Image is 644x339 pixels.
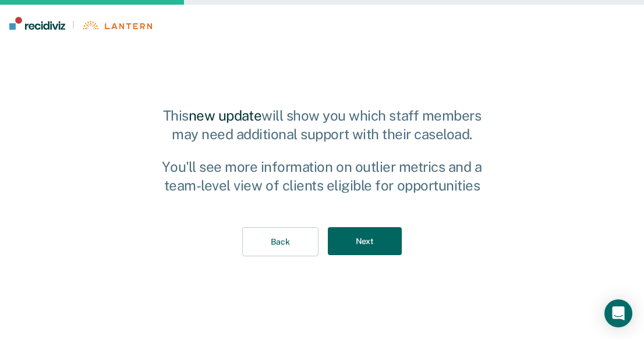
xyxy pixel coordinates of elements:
[9,17,152,30] a: |
[82,21,152,30] img: Lantern
[604,299,632,327] div: Open Intercom Messenger
[189,107,261,123] strong: new update
[328,227,402,256] button: Next
[161,106,484,143] p: This will show you which staff members may need additional support with their caseload.
[242,227,318,257] button: Back
[9,17,65,30] img: Recidiviz
[161,157,484,195] p: You'll see more information on outlier metrics and a team-level view of clients eligible for oppo...
[65,20,82,30] span: |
